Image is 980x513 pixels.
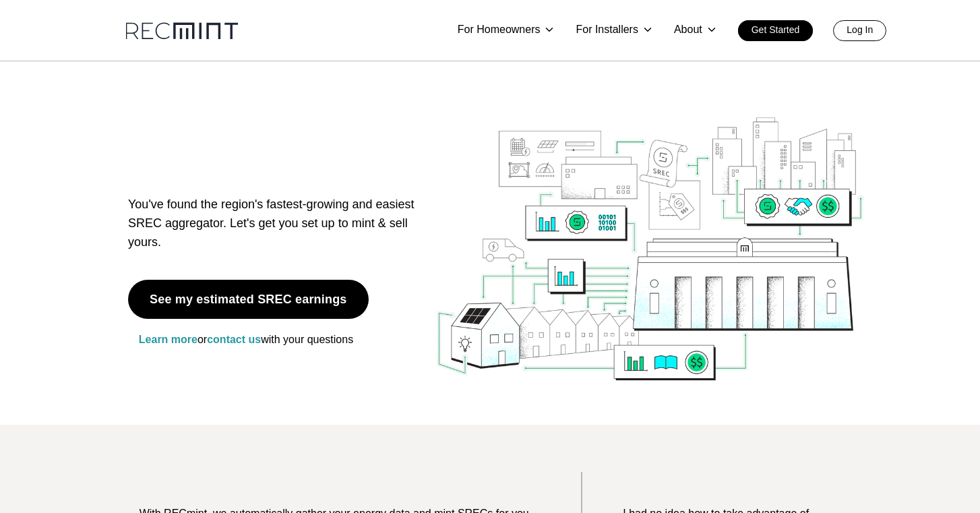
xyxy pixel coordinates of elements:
[574,20,638,39] p: For Installers
[853,20,880,39] p: Log In
[754,20,806,39] p: Get Started
[840,20,893,41] a: Log In
[128,195,415,251] p: You've found the region's fastest-growing and easiest SREC aggregator. Let's get you set up to mi...
[435,82,865,384] img: RECmint value cycle
[128,331,364,349] p: or with your questions
[740,20,820,41] a: Get Started
[452,20,539,39] p: For Homeowners
[204,332,258,346] a: contact us
[140,472,541,492] p: Reliable automated energy reporting.
[135,332,194,346] a: Learn more
[623,472,824,492] p: Testimonials
[673,20,704,39] p: About
[128,119,415,179] h1: SREC aggregation, modernized for you.
[128,280,367,319] a: See my estimated SREC earnings
[150,293,345,305] p: See my estimated SREC earnings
